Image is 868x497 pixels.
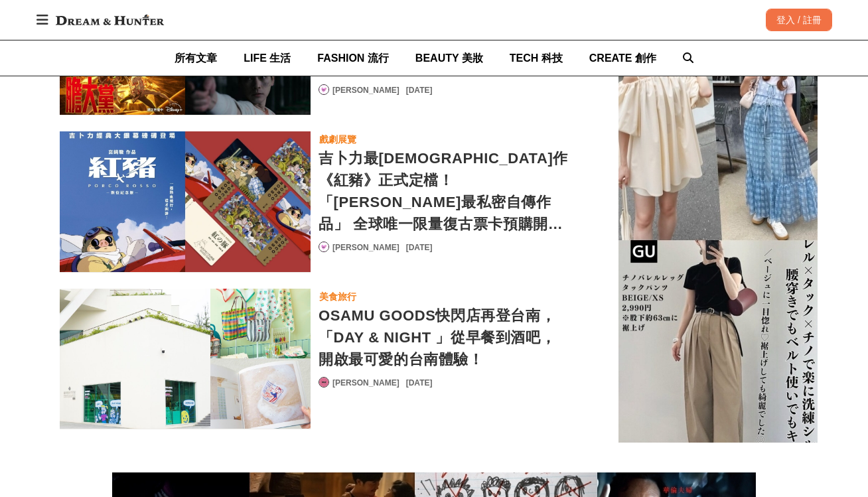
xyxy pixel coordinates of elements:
[415,52,483,64] span: BEAUTY 美妝
[618,38,818,443] img: 150cm小個子女生穿搭技巧，掌握「高腰線」比例，視覺增高5cm以上，不再只是可愛也能時髦有型！
[319,132,356,147] div: 戲劇展覽
[319,242,329,252] a: Avatar
[766,9,832,31] div: 登入 / 註冊
[589,40,656,76] a: CREATE 創作
[60,289,311,430] a: OSAMU GOODS快閃店再登台南，「DAY & NIGHT 」從早餐到酒吧，開啟最可愛的台南體驗！
[49,8,171,32] img: Dream & Hunter
[319,378,328,387] img: Avatar
[510,40,563,76] a: TECH 科技
[332,242,399,253] a: [PERSON_NAME]
[175,40,217,76] a: 所有文章
[332,377,399,389] a: [PERSON_NAME]
[244,40,291,76] a: LIFE 生活
[319,84,329,95] a: Avatar
[510,52,563,64] span: TECH 科技
[406,377,433,389] div: [DATE]
[406,84,433,96] div: [DATE]
[319,131,357,147] a: 戲劇展覽
[175,52,217,64] span: 所有文章
[319,85,328,94] img: Avatar
[60,131,311,273] a: 吉卜力最熱血神作《紅豬》正式定檔！「宮﨑駿最私密自傳作品」 全球唯一限量復古票卡預購開跑，搶先擁有不朽紅色傳奇
[319,289,357,305] a: 美食旅行
[317,40,389,76] a: FASHION 流行
[319,289,356,304] div: 美食旅行
[319,147,569,235] a: 吉卜力最[DEMOGRAPHIC_DATA]作《紅豬》正式定檔！「[PERSON_NAME]最私密自傳作品」 全球唯一限量復古票卡預購開跑，搶先擁有不朽紅色傳奇
[319,242,328,251] img: Avatar
[332,84,399,96] a: [PERSON_NAME]
[319,305,569,370] a: OSAMU GOODS快閃店再登台南，「DAY & NIGHT 」從早餐到酒吧，開啟最可愛的台南體驗！
[415,40,483,76] a: BEAUTY 美妝
[319,377,329,388] a: Avatar
[589,52,656,64] span: CREATE 創作
[244,52,291,64] span: LIFE 生活
[317,52,389,64] span: FASHION 流行
[406,242,433,253] div: [DATE]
